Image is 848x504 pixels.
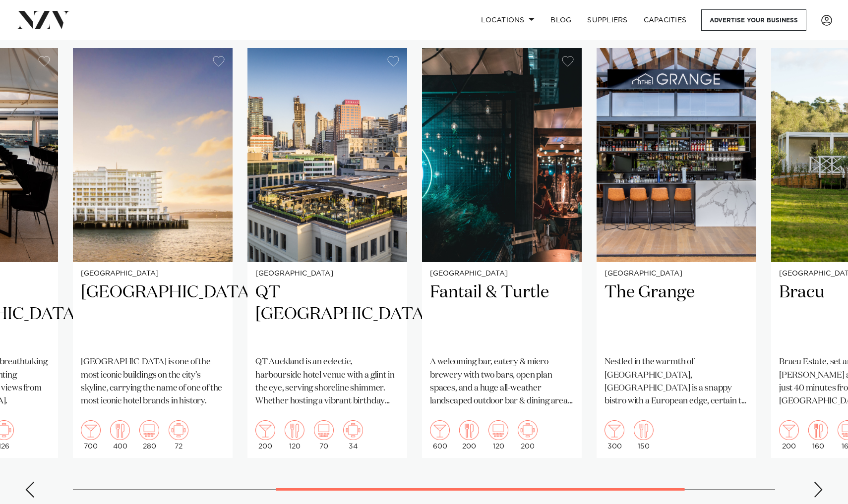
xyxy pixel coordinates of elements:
a: [GEOGRAPHIC_DATA] Fantail & Turtle A welcoming bar, eatery & micro brewery with two bars, open pl... [422,48,582,458]
img: theatre.png [488,420,508,440]
img: cocktail.png [255,420,275,440]
small: [GEOGRAPHIC_DATA] [81,270,225,278]
p: Nestled in the warmth of [GEOGRAPHIC_DATA], [GEOGRAPHIC_DATA] is a snappy bistro with a European ... [605,356,748,408]
img: cocktail.png [779,420,799,440]
div: 70 [314,420,334,450]
img: nzv-logo.png [16,11,70,29]
img: meeting.png [169,420,188,440]
a: BLOG [543,9,579,31]
h2: The Grange [605,281,748,348]
p: QT Auckland is an eclectic, harbourside hotel venue with a glint in the eye, serving shoreline sh... [255,356,399,408]
div: 120 [488,420,508,450]
img: theatre.png [314,420,334,440]
swiper-slide: 6 / 7 [597,48,756,458]
img: dining.png [110,420,130,440]
small: [GEOGRAPHIC_DATA] [255,270,399,278]
div: 200 [518,420,538,450]
div: 280 [139,420,159,450]
img: theatre.png [139,420,159,440]
small: [GEOGRAPHIC_DATA] [605,270,748,278]
img: dining.png [285,420,304,440]
img: cocktail.png [605,420,624,440]
img: cocktail.png [430,420,450,440]
img: dining.png [459,420,479,440]
h2: QT [GEOGRAPHIC_DATA] [255,281,399,348]
div: 700 [81,420,101,450]
swiper-slide: 3 / 7 [73,48,233,458]
a: [GEOGRAPHIC_DATA] The Grange Nestled in the warmth of [GEOGRAPHIC_DATA], [GEOGRAPHIC_DATA] is a s... [597,48,756,458]
div: 160 [808,420,828,450]
div: 200 [779,420,799,450]
div: 72 [169,420,188,450]
img: meeting.png [343,420,363,440]
div: 600 [430,420,450,450]
div: 200 [255,420,275,450]
swiper-slide: 5 / 7 [422,48,582,458]
p: A welcoming bar, eatery & micro brewery with two bars, open plan spaces, and a huge all-weather l... [430,356,574,408]
img: cocktail.png [81,420,101,440]
img: meeting.png [518,420,538,440]
div: 150 [634,420,654,450]
img: dining.png [634,420,654,440]
div: 300 [605,420,624,450]
small: [GEOGRAPHIC_DATA] [430,270,574,278]
a: Advertise your business [701,9,806,31]
div: 120 [285,420,304,450]
swiper-slide: 4 / 7 [247,48,407,458]
a: [GEOGRAPHIC_DATA] [GEOGRAPHIC_DATA] [GEOGRAPHIC_DATA] is one of the most iconic buildings on the ... [73,48,233,458]
a: SUPPLIERS [579,9,635,31]
a: Locations [473,9,543,31]
h2: [GEOGRAPHIC_DATA] [81,281,225,348]
div: 34 [343,420,363,450]
a: Capacities [636,9,695,31]
img: dining.png [808,420,828,440]
div: 400 [110,420,130,450]
a: [GEOGRAPHIC_DATA] QT [GEOGRAPHIC_DATA] QT Auckland is an eclectic, harbourside hotel venue with a... [247,48,407,458]
div: 200 [459,420,479,450]
p: [GEOGRAPHIC_DATA] is one of the most iconic buildings on the city’s skyline, carrying the name of... [81,356,225,408]
h2: Fantail & Turtle [430,281,574,348]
